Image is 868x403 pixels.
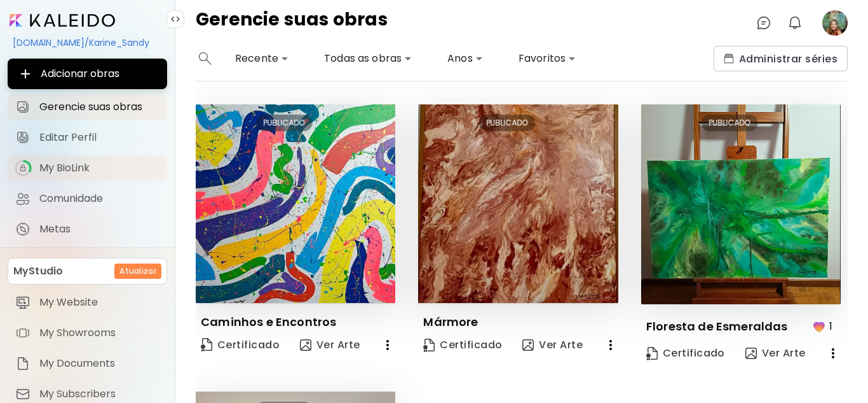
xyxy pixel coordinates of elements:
[418,104,618,303] img: thumbnail
[201,338,212,351] img: Certificate
[8,155,167,181] a: iconcompleteMy BioLink
[513,48,581,69] div: Favoritos
[8,216,167,242] a: completeMetas iconMetas
[423,339,435,352] img: Certificate
[756,15,771,31] img: chatIcon
[8,125,167,150] a: Editar Perfil iconEditar Perfil
[15,386,31,402] img: item
[256,115,313,131] div: PUBLICADO
[8,351,167,376] a: itemMy Documents
[230,48,294,69] div: Recente
[196,46,215,71] button: search
[39,327,159,339] span: My Showrooms
[15,295,31,310] img: item
[18,66,157,81] span: Adicionar obras
[199,52,212,65] img: search
[39,101,159,113] span: Gerencie suas obras
[714,46,848,71] button: collectionsAdministrar séries
[300,339,311,351] img: view-art
[522,338,583,352] span: Ver Arte
[170,14,180,24] img: collapse
[15,99,31,115] img: Gerencie suas obras icon
[319,48,417,69] div: Todas as obras
[423,315,478,330] p: Mármore
[15,325,31,341] img: item
[808,315,841,338] button: favorites1
[829,318,832,334] p: 1
[39,192,159,205] span: Comunidade
[784,12,806,34] button: bellIcon
[517,332,588,358] button: view-artVer Arte
[8,290,167,315] a: itemMy Website
[201,315,336,330] p: Caminhos e Encontros
[724,53,734,64] img: collections
[442,48,488,69] div: Anos
[646,346,725,360] span: Certificado
[745,348,757,359] img: view-art
[641,341,730,366] a: CertificateCertificado
[119,265,156,277] h6: Atualizar
[39,296,159,309] span: My Website
[196,10,388,36] h4: Gerencie suas obras
[295,332,365,358] button: view-artVer Arte
[13,264,63,279] p: MyStudio
[196,104,395,303] img: thumbnail
[418,332,507,358] a: CertificateCertificado
[15,222,31,237] img: Metas icon
[787,15,803,31] img: bellIcon
[740,341,811,366] button: view-artVer Arte
[39,388,159,400] span: My Subscribers
[811,319,827,334] img: favorites
[39,131,159,144] span: Editar Perfil
[641,104,841,304] img: thumbnail
[201,337,280,354] span: Certificado
[8,320,167,346] a: itemMy Showrooms
[478,115,535,131] div: PUBLICADO
[646,347,658,360] img: Certificate
[745,346,806,360] span: Ver Arte
[8,59,167,89] button: Adicionar obras
[423,338,502,352] span: Certificado
[39,357,159,370] span: My Documents
[724,52,837,66] span: Administrar séries
[646,319,788,334] p: Floresta de Esmeraldas
[8,32,167,53] div: [DOMAIN_NAME]/Karine_Sandy
[39,162,159,174] span: My BioLink
[196,332,285,358] a: CertificateCertificado
[702,115,758,131] div: PUBLICADO
[15,356,31,371] img: item
[39,223,159,236] span: Metas
[15,191,31,206] img: Comunidade icon
[522,339,534,351] img: view-art
[300,337,360,353] span: Ver Arte
[8,186,167,211] a: Comunidade iconComunidade
[8,94,167,120] a: Gerencie suas obras iconGerencie suas obras
[15,130,31,145] img: Editar Perfil icon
